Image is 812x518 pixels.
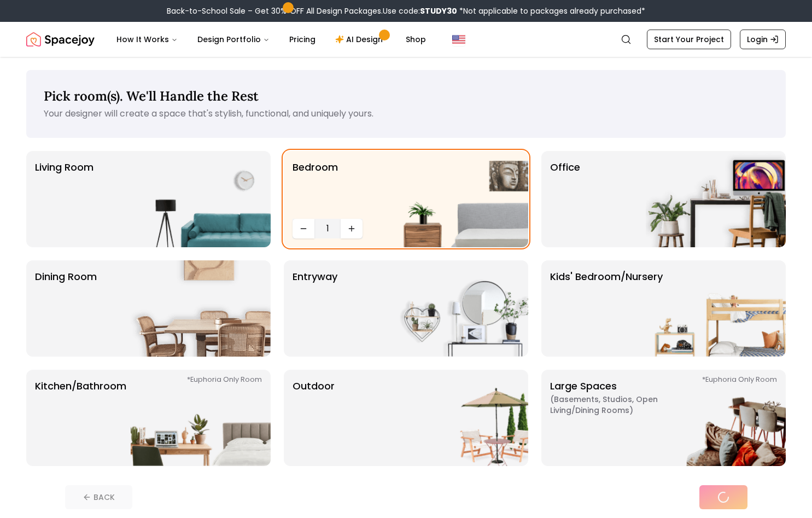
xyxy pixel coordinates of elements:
img: Kitchen/Bathroom *Euphoria Only [131,370,271,466]
a: Login [740,30,786,49]
button: Increase quantity [341,219,363,238]
a: AI Design [326,28,395,50]
img: Living Room [131,151,271,247]
span: 1 [319,222,336,235]
div: Back-to-School Sale – Get 30% OFF All Design Packages. [167,5,645,16]
img: Outdoor [388,370,528,466]
p: Living Room [35,160,94,238]
p: Outdoor [293,379,335,457]
img: United States [452,33,465,46]
img: Office [646,151,786,247]
span: ( Basements, Studios, Open living/dining rooms ) [550,394,687,416]
nav: Global [26,22,786,57]
img: Kids' Bedroom/Nursery [646,260,786,357]
p: Kids' Bedroom/Nursery [550,269,663,348]
span: Use code: [383,5,457,16]
button: Design Portfolio [189,28,278,50]
p: Kitchen/Bathroom [35,379,126,457]
p: Your designer will create a space that's stylish, functional, and uniquely yours. [44,107,768,120]
a: Spacejoy [26,28,95,50]
p: Large Spaces [550,379,687,457]
span: *Not applicable to packages already purchased* [457,5,645,16]
img: entryway [388,260,528,357]
button: Decrease quantity [293,219,314,238]
img: Spacejoy Logo [26,28,95,50]
img: Dining Room [131,260,271,357]
img: Large Spaces *Euphoria Only [646,370,786,466]
p: entryway [293,269,337,348]
b: STUDY30 [420,5,457,16]
nav: Main [108,28,435,50]
p: Dining Room [35,269,97,348]
a: Shop [397,28,435,50]
a: Start Your Project [647,30,731,49]
span: Pick room(s). We'll Handle the Rest [44,88,259,104]
p: Bedroom [293,160,338,214]
p: Office [550,160,580,238]
img: Bedroom [388,151,528,247]
a: Pricing [281,28,324,50]
button: How It Works [108,28,186,50]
